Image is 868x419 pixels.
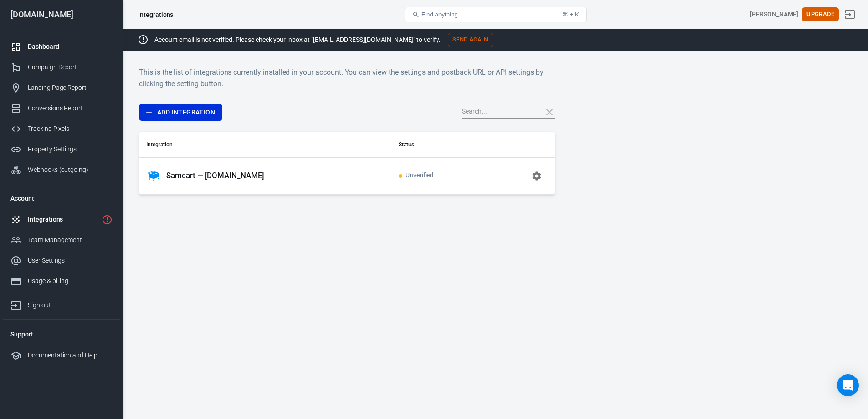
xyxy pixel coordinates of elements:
span: Find anything... [421,11,463,18]
th: Integration [139,132,391,158]
a: Tracking Pixels [3,119,120,139]
img: Samcart — samcart.com [146,169,161,183]
li: Support [3,323,120,345]
div: Dashboard [28,42,113,52]
th: Status [391,132,486,158]
div: Campaign Report [28,62,113,72]
a: Sign out [3,291,120,316]
span: Unverified [399,172,434,180]
input: Search... [462,106,535,118]
button: Find anything...⌘ + K [405,7,587,22]
div: Team Management [28,235,113,245]
div: Account id: L1PjXgAp [750,10,798,19]
a: Conversions Report [3,98,120,119]
h6: This is the list of integrations currently installed in your account. You can view the settings a... [139,67,555,89]
a: Webhooks (outgoing) [3,160,120,180]
a: Add Integration [139,104,222,121]
li: Account [3,187,120,209]
svg: 1 networks not verified yet [102,214,113,225]
a: Sign out [839,4,861,26]
div: Property Settings [28,145,113,154]
div: Open Intercom Messenger [837,374,859,396]
a: Integrations [3,209,120,230]
a: Property Settings [3,139,120,160]
div: Landing Page Report [28,83,113,93]
button: Upgrade [802,7,839,21]
div: Webhooks (outgoing) [28,165,113,175]
div: Usage & billing [28,276,113,286]
div: User Settings [28,256,113,265]
div: Conversions Report [28,103,113,113]
a: Team Management [3,230,120,250]
a: Dashboard [3,36,120,57]
div: Tracking Pixels [28,124,113,134]
div: Integrations [28,215,98,224]
div: [DOMAIN_NAME] [3,10,120,19]
div: ⌘ + K [562,11,579,18]
div: Sign out [28,300,113,310]
p: Samcart — [DOMAIN_NAME] [166,171,264,181]
div: Integrations [138,10,173,19]
button: Send Again [448,33,493,47]
a: Usage & billing [3,271,120,291]
a: User Settings [3,250,120,271]
a: Campaign Report [3,57,120,78]
a: Landing Page Report [3,78,120,98]
div: Documentation and Help [28,351,113,360]
p: Account email is not verified. Please check your inbox at "[EMAIL_ADDRESS][DOMAIN_NAME]" to verify. [154,35,441,45]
